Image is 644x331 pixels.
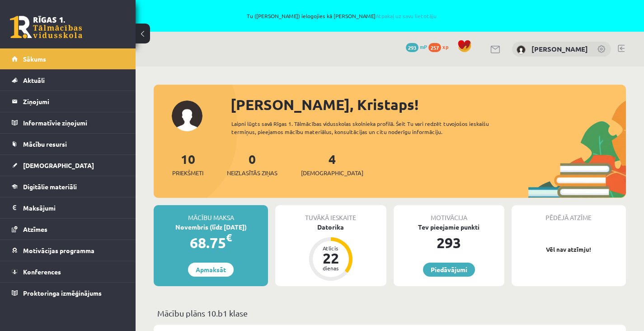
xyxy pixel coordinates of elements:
a: Datorika Atlicis 22 dienas [275,222,386,282]
span: Tu ([PERSON_NAME]) ielogojies kā [PERSON_NAME] [104,13,580,19]
span: [DEMOGRAPHIC_DATA] [301,168,363,177]
a: Konferences [12,261,124,282]
span: € [226,231,232,244]
div: [PERSON_NAME], Kristaps! [230,94,626,115]
span: Aktuāli [23,76,45,84]
a: Proktoringa izmēģinājums [12,283,124,303]
div: Laipni lūgts savā Rīgas 1. Tālmācības vidusskolas skolnieka profilā. Šeit Tu vari redzēt tuvojošo... [231,120,515,136]
a: Maksājumi [12,197,124,218]
p: Vēl nav atzīmju! [516,245,621,254]
a: 293 mP [406,43,427,50]
p: Mācību plāns 10.b1 klase [157,307,622,319]
a: Ziņojumi [12,91,124,112]
legend: Ziņojumi [23,91,124,112]
div: Mācību maksa [154,205,268,222]
div: Tev pieejamie punkti [394,222,504,232]
a: 4[DEMOGRAPHIC_DATA] [301,151,363,177]
span: Atzīmes [23,225,47,233]
div: 22 [317,251,344,265]
span: mP [420,43,427,50]
span: Konferences [23,268,61,276]
span: Mācību resursi [23,140,67,148]
legend: Maksājumi [23,197,124,218]
span: Neizlasītās ziņas [227,168,277,177]
a: Atpakaļ uz savu lietotāju [376,12,437,19]
span: Sākums [23,55,46,63]
a: Aktuāli [12,70,124,91]
span: Proktoringa izmēģinājums [23,289,102,297]
a: [PERSON_NAME] [531,44,588,53]
div: Motivācija [394,205,504,222]
span: xp [442,43,448,50]
div: Novembris (līdz [DATE]) [154,222,268,232]
span: Motivācijas programma [23,246,94,254]
span: Priekšmeti [172,168,203,177]
a: Informatīvie ziņojumi [12,112,124,133]
div: 293 [394,232,504,254]
a: Rīgas 1. Tālmācības vidusskola [10,16,82,38]
img: Kristaps Korotkevičs [517,45,526,54]
a: Motivācijas programma [12,240,124,261]
a: 0Neizlasītās ziņas [227,151,277,177]
a: Mācību resursi [12,134,124,154]
span: Digitālie materiāli [23,182,77,191]
a: Apmaksāt [188,263,234,277]
span: [DEMOGRAPHIC_DATA] [23,161,94,169]
legend: Informatīvie ziņojumi [23,112,124,133]
div: 68.75 [154,232,268,254]
a: Atzīmes [12,219,124,240]
div: dienas [317,265,344,271]
span: 293 [406,43,418,52]
div: Datorika [275,222,386,232]
span: 257 [428,43,441,52]
div: Tuvākā ieskaite [275,205,386,222]
a: Sākums [12,48,124,69]
div: Atlicis [317,245,344,251]
a: Piedāvājumi [423,263,475,277]
a: [DEMOGRAPHIC_DATA] [12,155,124,176]
a: 257 xp [428,43,453,50]
a: Digitālie materiāli [12,176,124,197]
div: Pēdējā atzīme [512,205,626,222]
a: 10Priekšmeti [172,151,203,177]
